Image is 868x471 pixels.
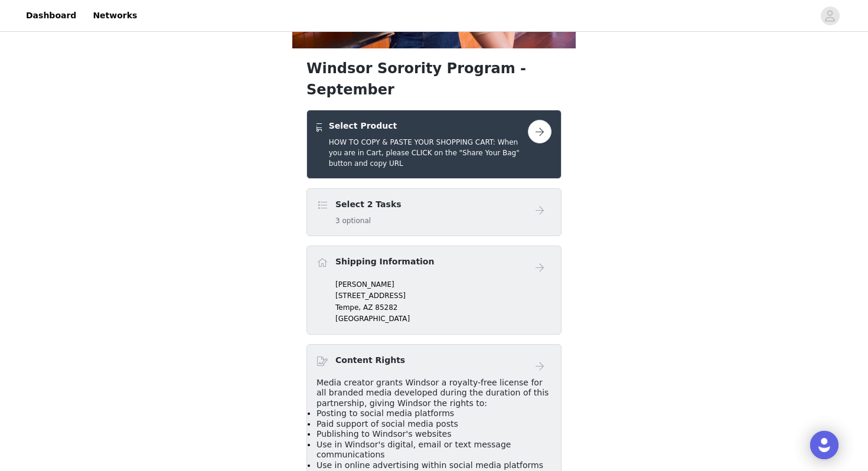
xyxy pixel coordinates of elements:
span: AZ [363,303,373,312]
p: [PERSON_NAME] [335,279,552,290]
h4: Content Rights [335,354,405,367]
span: Media creator grants Windsor a royalty-free license for all branded media developed during the du... [316,378,549,408]
span: Use in online advertising within social media platforms [316,460,543,470]
span: 85282 [375,303,397,312]
span: Use in Windsor's digital, email or text message communications [316,440,511,460]
span: Posting to social media platforms [316,408,454,418]
div: avatar [824,6,836,25]
div: Select Product [306,110,562,179]
div: Select 2 Tasks [306,188,562,236]
h4: Select 2 Tasks [335,198,402,211]
div: Open Intercom Messenger [810,431,838,459]
h5: HOW TO COPY & PASTE YOUR SHOPPING CART: When you are in Cart, please CLICK on the "Share Your Bag... [329,137,528,169]
h4: Select Product [329,120,528,132]
h5: 3 optional [335,215,402,226]
h4: Shipping Information [335,256,434,268]
span: Paid support of social media posts [316,419,458,429]
h1: Windsor Sorority Program - September [306,58,562,100]
span: Publishing to Windsor's websites [316,429,451,439]
p: [GEOGRAPHIC_DATA] [335,313,552,324]
span: Tempe, [335,303,361,312]
a: Dashboard [19,2,83,29]
div: Shipping Information [306,246,562,335]
p: [STREET_ADDRESS] [335,290,552,301]
a: Networks [86,2,144,29]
